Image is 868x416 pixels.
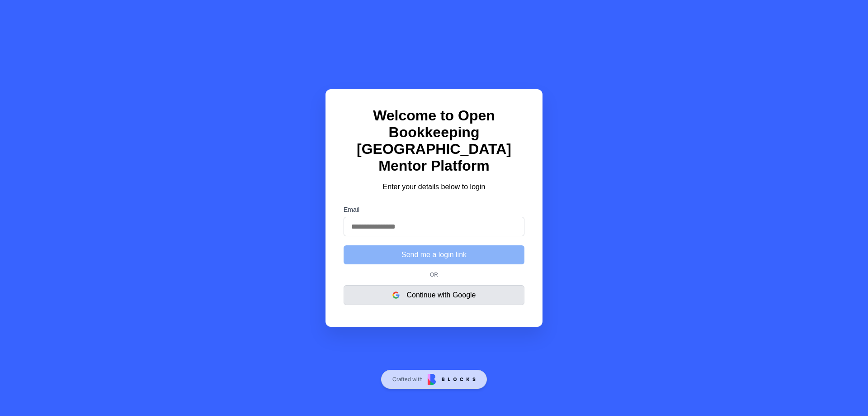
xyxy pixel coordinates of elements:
button: Send me a login link [344,245,524,264]
span: Crafted with [392,376,423,383]
button: Continue with Google [344,285,524,305]
span: Or [426,272,442,278]
label: Email [344,206,524,213]
img: google logo [392,292,400,299]
img: Blocks [428,374,476,385]
p: Enter your details below to login [344,182,524,192]
a: Crafted with [381,370,487,389]
h1: Welcome to Open Bookkeeping [GEOGRAPHIC_DATA] Mentor Platform [344,107,524,174]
